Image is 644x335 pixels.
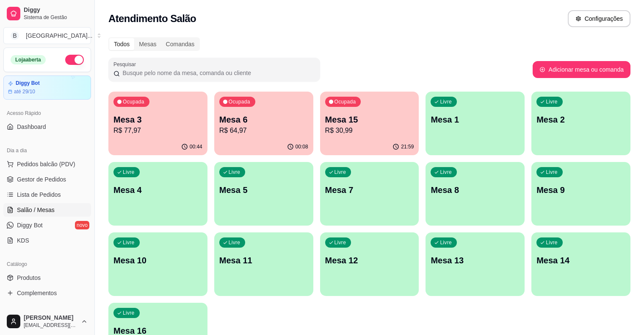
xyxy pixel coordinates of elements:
button: Alterar Status [65,55,84,65]
a: Diggy Botnovo [3,218,91,232]
div: Catálogo [3,257,91,271]
p: Livre [440,98,452,105]
a: Dashboard [3,120,91,134]
input: Pesquisar [120,69,315,77]
span: Gestor de Pedidos [17,175,66,184]
a: Lista de Pedidos [3,188,91,201]
p: Mesa 4 [113,184,202,196]
button: LivreMesa 13 [426,232,525,296]
button: OcupadaMesa 6R$ 64,9700:08 [214,92,313,155]
span: Pedidos balcão (PDV) [17,160,75,168]
p: Livre [334,169,346,176]
a: Salão / Mesas [3,203,91,217]
div: Comandas [161,38,199,50]
label: Pesquisar [113,61,139,68]
p: Livre [229,239,240,246]
p: Livre [546,239,558,246]
button: LivreMesa 2 [531,92,630,155]
p: Livre [123,310,135,316]
a: Produtos [3,271,91,285]
p: R$ 30,99 [325,126,414,136]
span: [PERSON_NAME] [24,314,77,322]
p: Mesa 6 [219,114,308,126]
button: Configurações [568,10,630,27]
p: Mesa 11 [219,254,308,266]
p: Livre [123,239,135,246]
article: Diggy Bot [16,80,40,87]
div: Loja aberta [11,55,46,64]
div: Dia a dia [3,144,91,157]
p: Livre [334,239,346,246]
p: Livre [229,169,240,176]
button: Adicionar mesa ou comanda [533,61,630,78]
span: Sistema de Gestão [24,14,88,21]
button: LivreMesa 8 [426,162,525,226]
p: Mesa 5 [219,184,308,196]
a: KDS [3,234,91,247]
button: [PERSON_NAME][EMAIL_ADDRESS][DOMAIN_NAME] [3,311,91,332]
p: Mesa 15 [325,114,414,126]
p: 00:08 [296,143,308,150]
p: Ocupada [334,98,356,105]
span: Dashboard [17,123,46,131]
span: Complementos [17,289,57,297]
span: [EMAIL_ADDRESS][DOMAIN_NAME] [24,322,77,329]
span: KDS [17,236,29,245]
button: LivreMesa 1 [426,92,525,155]
button: OcupadaMesa 3R$ 77,9700:44 [108,92,207,155]
p: Mesa 2 [536,114,625,126]
p: R$ 77,97 [113,126,202,136]
p: Ocupada [229,98,250,105]
button: LivreMesa 4 [108,162,207,226]
span: Diggy Bot [17,221,43,229]
a: Complementos [3,286,91,300]
span: Produtos [17,274,41,282]
span: Salão / Mesas [17,206,55,214]
div: Mesas [134,38,161,50]
button: LivreMesa 5 [214,162,313,226]
span: Lista de Pedidos [17,190,61,199]
div: [GEOGRAPHIC_DATA] ... [26,31,92,40]
a: DiggySistema de Gestão [3,3,91,24]
button: Select a team [3,27,91,44]
p: Mesa 10 [113,254,202,266]
p: Mesa 8 [431,184,520,196]
p: Livre [440,169,452,176]
button: LivreMesa 10 [108,232,207,296]
div: Todos [109,38,134,50]
button: LivreMesa 12 [320,232,419,296]
p: Mesa 14 [536,254,625,266]
p: Mesa 13 [431,254,520,266]
p: Mesa 9 [536,184,625,196]
p: Livre [546,98,558,105]
p: Mesa 3 [113,114,202,126]
p: Livre [440,239,452,246]
button: LivreMesa 14 [531,232,630,296]
span: Diggy [24,6,88,14]
h2: Atendimento Salão [108,12,196,25]
p: Mesa 1 [431,114,520,126]
p: Ocupada [123,98,144,105]
span: B [11,31,19,40]
button: LivreMesa 11 [214,232,313,296]
a: Diggy Botaté 29/10 [3,75,91,100]
p: Livre [123,169,135,176]
button: LivreMesa 7 [320,162,419,226]
a: Gestor de Pedidos [3,173,91,186]
p: Livre [546,169,558,176]
button: Pedidos balcão (PDV) [3,157,91,171]
p: R$ 64,97 [219,126,308,136]
p: Mesa 7 [325,184,414,196]
p: 00:44 [190,143,202,150]
div: Acesso Rápido [3,106,91,120]
button: OcupadaMesa 15R$ 30,9921:59 [320,92,419,155]
p: Mesa 12 [325,254,414,266]
p: 21:59 [401,143,414,150]
button: LivreMesa 9 [531,162,630,226]
article: até 29/10 [14,88,35,95]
